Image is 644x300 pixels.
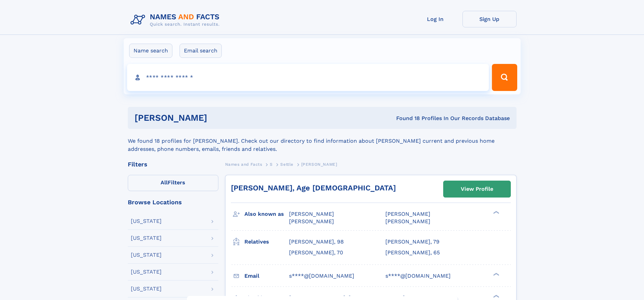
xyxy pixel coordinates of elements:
a: [PERSON_NAME], Age [DEMOGRAPHIC_DATA] [231,184,396,192]
div: ❯ [492,294,500,298]
div: ❯ [492,210,500,215]
a: Sign Up [462,11,517,27]
div: View Profile [461,181,493,197]
span: [PERSON_NAME] [289,218,334,225]
a: S [270,160,273,168]
div: [US_STATE] [131,269,162,275]
a: Settle [280,160,293,168]
button: Search Button [492,64,517,91]
a: View Profile [444,181,510,197]
span: Settle [280,162,293,167]
div: [US_STATE] [131,218,162,224]
div: ❯ [492,272,500,276]
div: Found 18 Profiles In Our Records Database [302,115,510,122]
h3: Email [244,270,289,282]
label: Name search [129,44,172,58]
a: Names and Facts [225,160,262,168]
div: [US_STATE] [131,235,162,241]
a: [PERSON_NAME], 98 [289,238,344,246]
div: Filters [128,161,218,167]
div: [US_STATE] [131,252,162,258]
h3: Relatives [244,236,289,248]
input: search input [127,64,489,91]
span: [PERSON_NAME] [385,211,430,217]
div: Browse Locations [128,199,218,205]
label: Filters [128,175,218,191]
span: S [270,162,273,167]
img: Logo Names and Facts [128,11,225,29]
h3: Also known as [244,208,289,220]
span: [PERSON_NAME] [301,162,337,167]
div: We found 18 profiles for [PERSON_NAME]. Check out our directory to find information about [PERSON... [128,129,517,153]
div: [US_STATE] [131,286,162,292]
span: All [161,179,168,186]
a: Log In [408,11,462,27]
label: Email search [180,44,222,58]
span: [PERSON_NAME] [385,218,430,225]
a: [PERSON_NAME], 79 [385,238,439,246]
a: [PERSON_NAME], 70 [289,249,343,256]
h1: [PERSON_NAME] [135,114,302,122]
a: [PERSON_NAME], 65 [385,249,440,256]
span: [PERSON_NAME] [289,211,334,217]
